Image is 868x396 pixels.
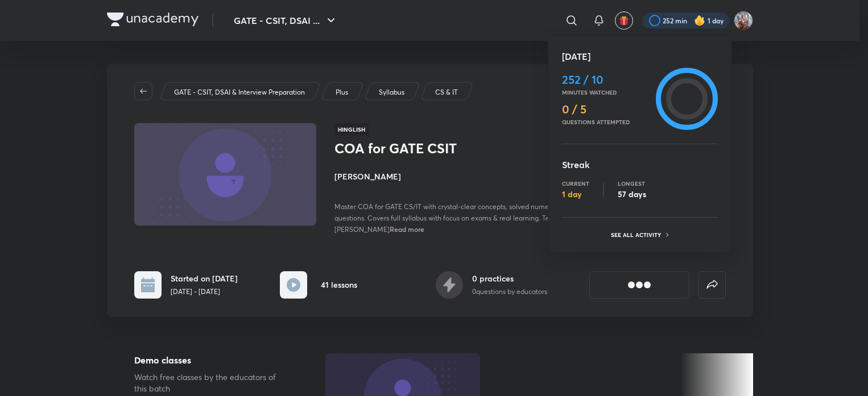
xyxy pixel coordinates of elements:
[562,89,651,96] p: Minutes watched
[562,103,651,116] h4: 0 / 5
[562,189,589,199] p: 1 day
[618,180,646,187] p: Longest
[562,180,589,187] p: Current
[691,175,718,202] img: streak
[618,189,646,199] p: 57 days
[562,119,651,125] p: Questions attempted
[611,231,664,238] p: See all activity
[562,73,651,87] h4: 252 / 10
[562,50,718,63] h5: [DATE]
[562,158,718,172] h5: Streak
